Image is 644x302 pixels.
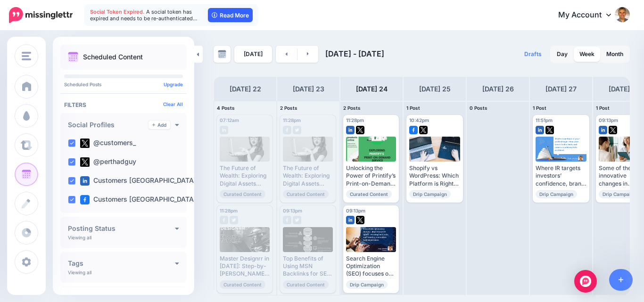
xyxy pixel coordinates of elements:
[599,117,618,123] span: 09:13pm
[293,216,301,224] img: twitter-grey-square.png
[545,126,554,134] img: twitter-square.png
[80,139,90,148] img: twitter-square.png
[409,164,460,188] div: Shopify vs WordPress: Which Platform is Right for Your Business? Read more▸ [URL] #Shopify #WordP...
[470,105,487,111] span: 0 Posts
[609,126,617,134] img: twitter-square.png
[574,47,600,62] a: Week
[80,139,136,148] label: @customers_
[283,117,301,123] span: 11:28pm
[601,47,629,62] a: Month
[482,83,514,95] h4: [DATE] 26
[163,101,183,107] a: Clear All
[80,176,212,186] label: Customers [GEOGRAPHIC_DATA] pa…
[90,8,145,15] span: Social Token Expired.
[609,83,640,95] h4: [DATE] 28
[68,269,91,275] p: Viewing all
[346,164,396,188] div: Unlocking the Power of Printify’s Print-on-Demand Platform Discover more▸ [URL] #PrintOnDemand
[218,50,226,58] img: calendar-grey-darker.png
[536,164,586,188] div: Where IR targets investors’ confidence, brand marketing targets consumer trust and engagement. Re...
[208,8,253,22] a: Read More
[283,280,329,289] span: Curated Content
[230,83,261,95] h4: [DATE] 22
[234,46,272,63] a: [DATE]
[68,260,175,267] h4: Tags
[536,190,577,198] span: Drip Campaign
[80,195,90,204] img: facebook-square.png
[409,117,429,123] span: 10:42pm
[524,51,542,57] span: Drafts
[220,190,265,198] span: Curated Content
[343,105,361,111] span: 2 Posts
[409,190,451,198] span: Drip Campaign
[64,82,183,87] p: Scheduled Posts
[599,126,607,134] img: linkedin-square.png
[406,105,420,111] span: 1 Post
[356,216,364,224] img: twitter-square.png
[217,105,235,111] span: 4 Posts
[325,49,384,58] span: [DATE] - [DATE]
[596,105,610,111] span: 1 Post
[68,52,78,62] img: calendar.png
[22,52,31,60] img: menu.png
[83,54,143,60] p: Scheduled Content
[574,270,597,293] div: Open Intercom Messenger
[230,216,238,224] img: twitter-grey-square.png
[280,105,297,111] span: 2 Posts
[220,126,228,134] img: linkedin-grey-square.png
[356,126,364,134] img: twitter-square.png
[283,208,302,213] span: 09:13pm
[346,117,364,123] span: 11:28pm
[519,46,547,63] a: Drafts
[356,83,388,95] h4: [DATE] 24
[80,157,90,167] img: twitter-square.png
[164,82,183,87] a: Upgrade
[90,8,198,22] span: A social token has expired and needs to be re-authenticated…
[283,216,291,224] img: facebook-grey-square.png
[599,190,640,198] span: Drip Campaign
[545,83,577,95] h4: [DATE] 27
[346,208,365,213] span: 09:13pm
[220,164,270,188] div: The Future of Wealth: Exploring Digital Assets Let’s dive in: [URL] #DigitalAssets #DAM
[346,126,355,134] img: linkedin-square.png
[283,126,291,134] img: facebook-grey-square.png
[68,122,149,128] h4: Social Profiles
[536,126,544,134] img: linkedin-square.png
[220,117,239,123] span: 07:12am
[220,208,238,213] span: 11:28pm
[409,126,418,134] img: facebook-square.png
[551,47,573,62] a: Day
[64,101,183,108] h4: Filters
[283,255,333,278] div: Top Benefits of Using MSN Backlinks for SEO Learn more: [URL] #SEO #Backlinks #MSN
[346,216,355,224] img: linkedin-square.png
[536,117,553,123] span: 11:51pm
[283,190,329,198] span: Curated Content
[80,176,90,186] img: linkedin-square.png
[346,280,388,289] span: Drip Campaign
[533,105,546,111] span: 1 Post
[419,126,428,134] img: twitter-square.png
[220,255,270,278] div: Master Designrr in [DATE]: Step-by-[PERSON_NAME] Watch the full tutorial here: [URL] #Designrr #e...
[346,255,396,278] div: Search Engine Optimization (SEO) focuses on improving your website’s visibility in organic search...
[220,280,265,289] span: Curated Content
[293,126,301,134] img: twitter-grey-square.png
[419,83,451,95] h4: [DATE] 25
[9,7,73,23] img: Missinglettr
[549,4,630,27] a: My Account
[80,195,212,204] label: Customers [GEOGRAPHIC_DATA] pa…
[68,225,175,232] h4: Posting Status
[68,235,91,240] p: Viewing all
[149,121,170,129] a: Add
[346,190,392,198] span: Curated Content
[293,83,324,95] h4: [DATE] 23
[283,164,333,188] div: The Future of Wealth: Exploring Digital Assets Let’s dive in: [URL] #DigitalAssets #DAM
[80,157,136,167] label: @perthadguy
[220,216,228,224] img: facebook-grey-square.png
